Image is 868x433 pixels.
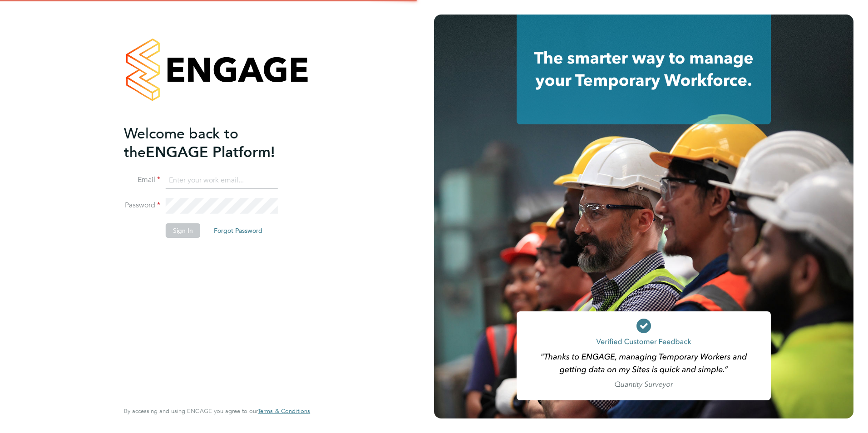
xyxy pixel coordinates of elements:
label: Password [124,201,160,210]
span: Welcome back to the [124,125,238,161]
label: Email [124,175,160,185]
button: Sign In [166,223,200,238]
input: Enter your work email... [166,172,278,189]
h2: ENGAGE Platform! [124,124,301,162]
a: Terms & Conditions [258,408,310,415]
span: By accessing and using ENGAGE you agree to our [124,407,310,415]
button: Forgot Password [207,223,270,238]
